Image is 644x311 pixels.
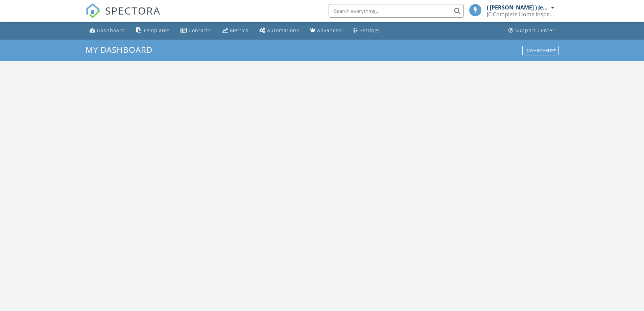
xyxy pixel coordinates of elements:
[230,27,248,34] div: Metrics
[86,3,100,18] img: The Best Home Inspection Software - Spectora
[317,27,342,34] div: Advanced
[350,24,383,37] a: Settings
[329,4,464,18] input: Search everything...
[105,3,161,18] span: SPECTORA
[133,24,172,37] a: Templates
[307,24,345,37] a: Advanced
[86,44,152,55] span: My Dashboard
[487,4,549,11] div: ( [PERSON_NAME] ) Jeewoong [PERSON_NAME]
[178,24,214,37] a: Contacts
[143,27,170,34] div: Templates
[219,24,251,37] a: Metrics
[522,46,559,55] button: Dashboards
[487,11,554,18] div: JC Complete Home Inspections
[97,27,125,34] div: Dashboard
[506,24,557,37] a: Support Center
[257,24,302,37] a: Automations (Basic)
[87,24,128,37] a: Dashboard
[360,27,380,34] div: Settings
[86,9,161,23] a: SPECTORA
[525,48,556,53] div: Dashboards
[515,27,555,34] div: Support Center
[189,27,211,34] div: Contacts
[267,27,299,34] div: Automations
